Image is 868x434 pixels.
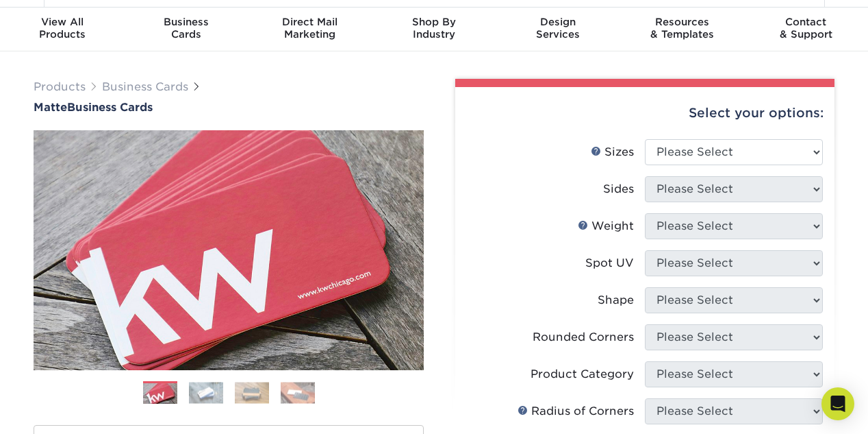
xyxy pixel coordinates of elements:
[34,80,86,93] a: Products
[102,80,188,93] a: Business Cards
[3,392,116,429] iframe: Google Customer Reviews
[248,16,372,28] span: Direct Mail
[591,144,634,160] div: Sizes
[578,218,634,234] div: Weight
[496,16,620,40] div: Services
[248,16,372,40] div: Marketing
[821,387,854,420] div: Open Intercom Messenger
[248,8,372,51] a: Direct MailMarketing
[603,181,634,197] div: Sides
[598,292,634,309] div: Shape
[744,16,868,28] span: Contact
[531,366,634,383] div: Product Category
[620,16,744,28] span: Resources
[34,101,424,114] h1: Business Cards
[496,16,620,28] span: Design
[372,16,496,40] div: Industry
[466,87,824,139] div: Select your options:
[143,376,177,411] img: Business Cards 01
[189,382,223,403] img: Business Cards 02
[124,16,248,40] div: Cards
[533,329,634,346] div: Rounded Corners
[620,16,744,40] div: & Templates
[744,8,868,51] a: Contact& Support
[620,8,744,51] a: Resources& Templates
[235,382,269,403] img: Business Cards 03
[518,403,634,420] div: Radius of Corners
[372,8,496,51] a: Shop ByIndustry
[124,8,248,51] a: BusinessCards
[281,382,315,403] img: Business Cards 04
[744,16,868,40] div: & Support
[124,16,248,28] span: Business
[585,255,634,272] div: Spot UV
[34,101,67,114] span: Matte
[372,16,496,28] span: Shop By
[34,101,424,114] a: MatteBusiness Cards
[496,8,620,51] a: DesignServices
